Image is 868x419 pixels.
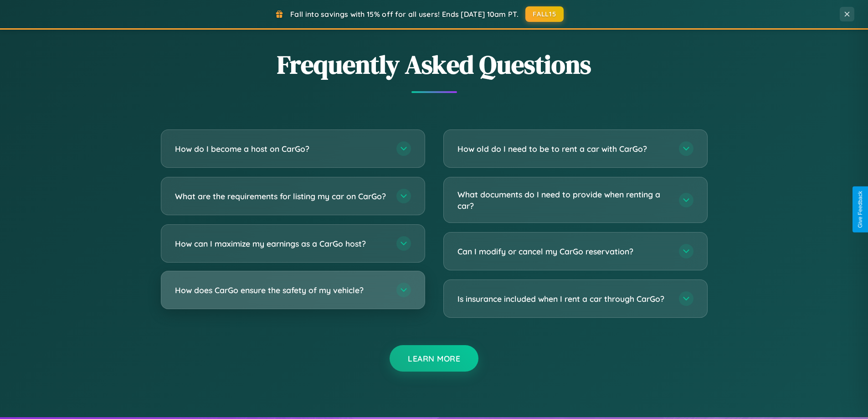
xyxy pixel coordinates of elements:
[457,143,670,155] h3: How old do I need to be to rent a car with CarGo?
[457,246,670,257] h3: Can I modify or cancel my CarGo reservation?
[290,10,519,19] span: Fall into savings with 15% off for all users! Ends [DATE] 10am PT.
[175,143,387,155] h3: How do I become a host on CarGo?
[857,191,863,228] div: Give Feedback
[175,191,387,202] h3: What are the requirements for listing my car on CarGo?
[457,189,670,211] h3: What documents do I need to provide when renting a car?
[390,345,478,372] button: Learn More
[175,285,387,296] h3: How does CarGo ensure the safety of my vehicle?
[175,238,387,249] h3: How can I maximize my earnings as a CarGo host?
[525,6,564,22] button: FALL15
[457,293,670,305] h3: Is insurance included when I rent a car through CarGo?
[161,47,708,82] h2: Frequently Asked Questions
